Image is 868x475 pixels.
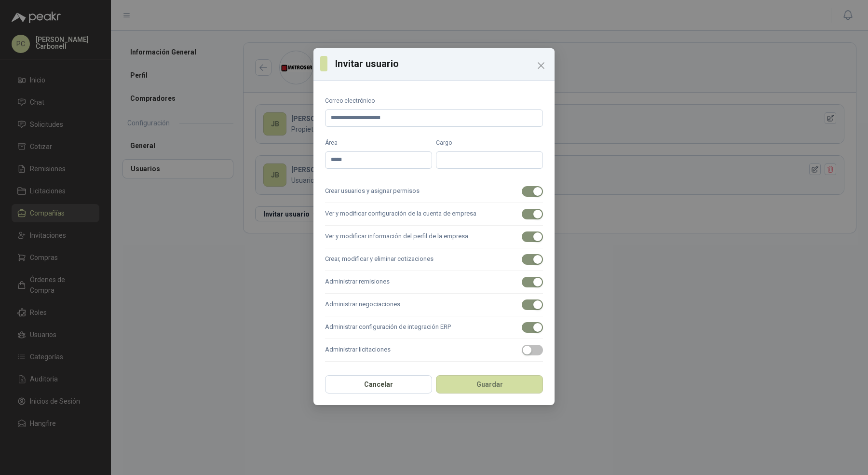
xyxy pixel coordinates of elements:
[522,186,543,197] button: Crear usuarios y asignar permisos
[533,58,549,73] button: Close
[522,345,543,355] button: Administrar licitaciones
[522,299,543,310] button: Administrar negociaciones
[325,96,543,106] label: Correo electrónico
[522,209,543,219] button: Ver y modificar configuración de la cuenta de empresa
[325,180,543,203] label: Crear usuarios y asignar permisos
[325,203,543,226] label: Ver y modificar configuración de la cuenta de empresa
[325,271,543,294] label: Administrar remisiones
[436,138,543,148] label: Cargo
[325,316,543,339] label: Administrar configuración de integración ERP
[436,375,543,394] button: Guardar
[522,322,543,333] button: Administrar configuración de integración ERP
[335,56,548,71] h3: Invitar usuario
[522,254,543,265] button: Crear, modificar y eliminar cotizaciones
[325,339,543,362] label: Administrar licitaciones
[522,277,543,287] button: Administrar remisiones
[325,375,432,394] button: Cancelar
[325,294,543,316] label: Administrar negociaciones
[325,138,432,148] label: Área
[522,231,543,242] button: Ver y modificar información del perfil de la empresa
[325,226,543,248] label: Ver y modificar información del perfil de la empresa
[325,248,543,271] label: Crear, modificar y eliminar cotizaciones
